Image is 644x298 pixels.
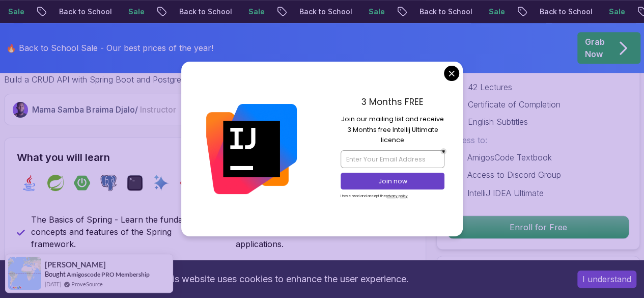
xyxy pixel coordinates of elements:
p: Back to School [171,7,240,17]
img: Nelson Djalo [13,102,28,117]
img: java logo [21,175,37,191]
span: [DATE] [45,280,61,288]
img: postgres logo [100,175,117,191]
img: spring-boot logo [74,175,90,191]
p: 42 Lectures [468,81,512,93]
p: Back to School [291,7,360,17]
img: git logo [180,175,196,191]
img: terminal logo [127,175,143,191]
p: Enroll for Free [447,216,629,238]
img: provesource social proof notification image [8,257,41,290]
p: Sale [360,7,393,17]
p: English Subtitles [468,116,528,128]
p: 🔥 Back to School Sale - Our best prices of the year! [6,42,213,54]
h2: What you will learn [17,150,413,165]
button: Accept cookies [577,270,636,288]
p: Back to School [411,7,481,17]
button: Enroll for Free [447,215,629,239]
p: The Basics of Spring - Learn the fundamental concepts and features of the Spring framework. [31,213,209,250]
p: Access to Discord Group [467,169,561,181]
p: Sale [601,7,633,17]
p: Mama Samba Braima Djalo / [32,103,176,116]
a: Amigoscode PRO Membership [67,270,150,278]
p: Sale [481,7,513,17]
p: Sale [120,7,153,17]
p: Build a CRUD API with Spring Boot and PostgreSQL database using Spring Data JPA and Spring AI [4,73,371,86]
span: Bought [45,270,66,278]
span: [PERSON_NAME] [45,260,106,269]
p: Sale [240,7,273,17]
p: Grab Now [585,36,605,60]
p: Certificate of Completion [468,98,561,111]
img: spring logo [47,175,64,191]
p: Access to: [447,134,629,146]
p: Back to School [51,7,120,17]
span: Instructor [139,104,176,115]
a: ProveSource [71,280,103,288]
p: IntelliJ IDEA Ultimate [467,187,544,199]
img: ai logo [153,175,170,191]
p: Back to School [531,7,601,17]
div: This website uses cookies to enhance the user experience. [8,268,562,290]
p: AmigosCode Textbook [467,151,552,164]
